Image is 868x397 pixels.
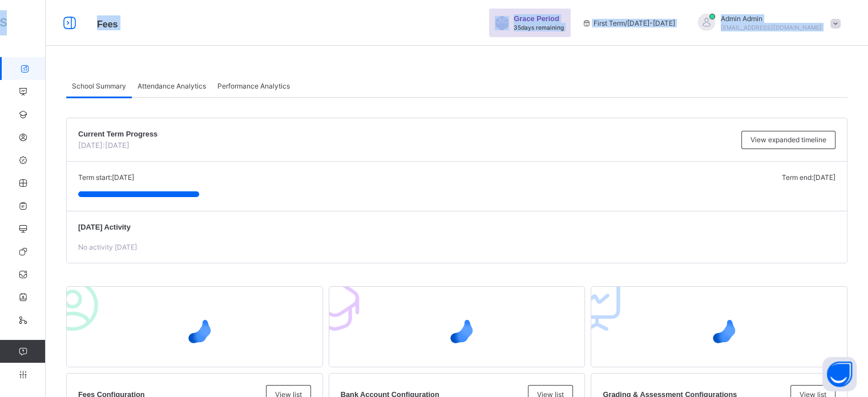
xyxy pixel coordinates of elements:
[72,82,126,90] span: School Summary
[721,24,822,31] span: [EMAIL_ADDRESS][DOMAIN_NAME]
[495,16,509,30] img: sticker-purple.71386a28dfed39d6af7621340158ba97.svg
[138,82,206,90] span: Attendance Analytics
[514,14,559,23] span: Grace Period
[822,357,857,391] button: Open asap
[514,24,564,31] span: 35 days remaining
[78,130,736,138] span: Current Term Progress
[78,243,137,251] span: No activity [DATE]
[721,14,822,23] span: Admin Admin
[78,223,835,231] span: [DATE] Activity
[582,19,675,27] span: session/term information
[782,173,835,182] span: Term end: [DATE]
[97,19,118,29] span: Fees
[687,14,846,33] div: AdminAdmin
[78,141,130,150] span: [DATE]: [DATE]
[78,173,134,182] span: Term start: [DATE]
[217,82,290,90] span: Performance Analytics
[750,135,826,144] span: View expanded timeline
